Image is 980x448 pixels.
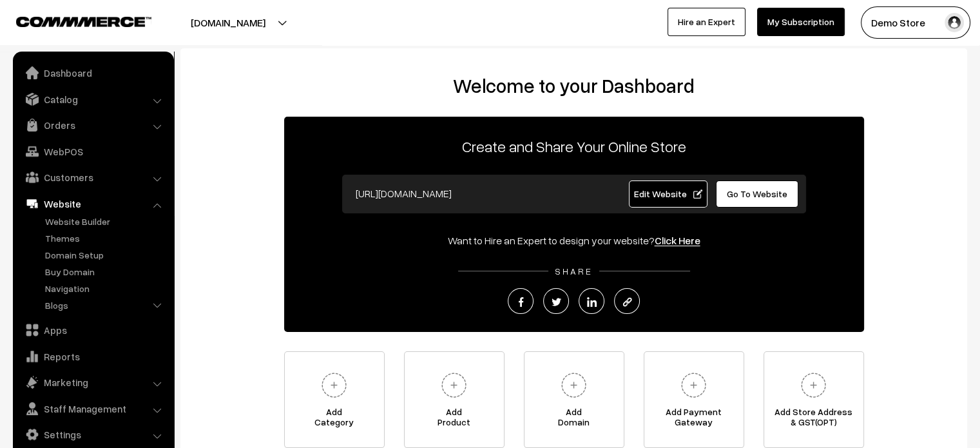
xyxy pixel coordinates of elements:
span: Add Payment Gateway [644,407,744,433]
a: Website [16,192,169,215]
a: Add Store Address& GST(OPT) [764,351,864,448]
a: Go To Website [716,180,799,208]
span: Edit Website [633,188,702,199]
span: SHARE [548,266,599,277]
a: Customers [16,166,169,189]
button: [DOMAIN_NAME] [146,6,311,39]
a: Hire an Expert [668,8,745,36]
a: Themes [42,231,169,245]
span: Add Domain [524,407,624,433]
img: plus.svg [556,367,591,403]
img: plus.svg [316,367,352,403]
h2: Welcome to your Dashboard [193,74,954,97]
span: Add Store Address & GST(OPT) [764,407,863,433]
a: Blogs [42,298,169,312]
button: Demo Store [861,6,970,39]
img: plus.svg [436,367,472,403]
a: Dashboard [16,61,169,84]
img: COMMMERCE [16,17,151,26]
a: Website Builder [42,215,169,228]
span: Go To Website [727,188,787,199]
a: Navigation [42,282,169,295]
a: Staff Management [16,397,169,420]
a: Add PaymentGateway [644,351,744,448]
a: Apps [16,318,169,342]
a: Click Here [655,234,700,247]
div: Want to Hire an Expert to design your website? [284,233,864,248]
a: AddProduct [404,351,504,448]
img: plus.svg [796,367,831,403]
a: Edit Website [629,180,707,208]
span: Add Category [285,407,384,433]
a: AddDomain [524,351,624,448]
a: My Subscription [757,8,845,36]
a: Orders [16,113,169,137]
img: plus.svg [676,367,711,403]
a: Catalog [16,88,169,111]
a: Settings [16,423,169,446]
img: user [945,13,964,32]
a: Buy Domain [42,265,169,278]
a: Domain Setup [42,248,169,262]
p: Create and Share Your Online Store [284,135,864,158]
a: Reports [16,345,169,368]
span: Add Product [405,407,504,433]
a: AddCategory [284,351,385,448]
a: Marketing [16,371,169,394]
a: WebPOS [16,140,169,163]
a: COMMMERCE [16,13,129,28]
